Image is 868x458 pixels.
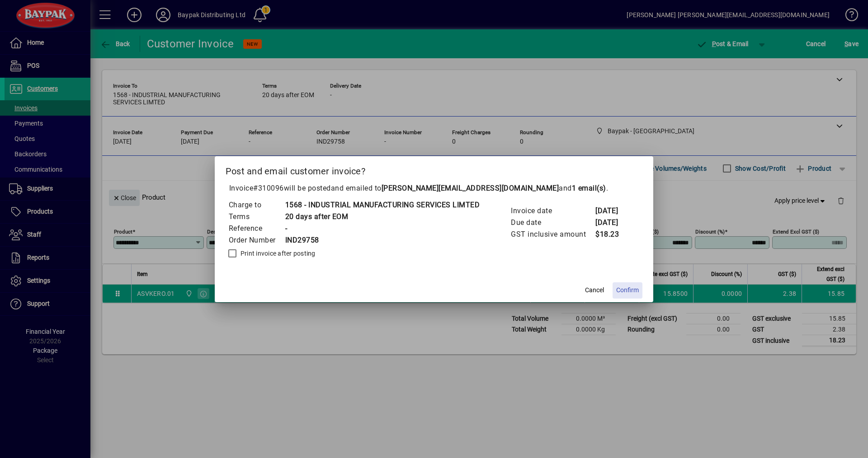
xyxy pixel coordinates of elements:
[239,249,316,258] label: Print invoice after posting
[559,184,606,192] span: and
[285,223,480,234] td: -
[572,184,606,192] b: 1 email(s)
[585,285,604,295] span: Cancel
[285,211,480,223] td: 20 days after EOM
[510,205,595,217] td: Invoice date
[228,223,285,234] td: Reference
[613,282,642,299] button: Confirm
[595,217,631,229] td: [DATE]
[331,184,606,192] span: and emailed to
[382,184,559,192] b: [PERSON_NAME][EMAIL_ADDRESS][DOMAIN_NAME]
[595,229,631,240] td: $18.23
[215,156,654,182] h2: Post and email customer invoice?
[510,217,595,229] td: Due date
[616,285,639,295] span: Confirm
[228,211,285,223] td: Terms
[228,199,285,211] td: Charge to
[595,205,631,217] td: [DATE]
[285,199,480,211] td: 1568 - INDUSTRIAL MANUFACTURING SERVICES LIMTED
[510,229,595,240] td: GST inclusive amount
[285,234,480,246] td: IND29758
[228,234,285,246] td: Order Number
[226,183,643,194] p: Invoice will be posted .
[580,282,609,299] button: Cancel
[253,184,284,192] span: #310096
